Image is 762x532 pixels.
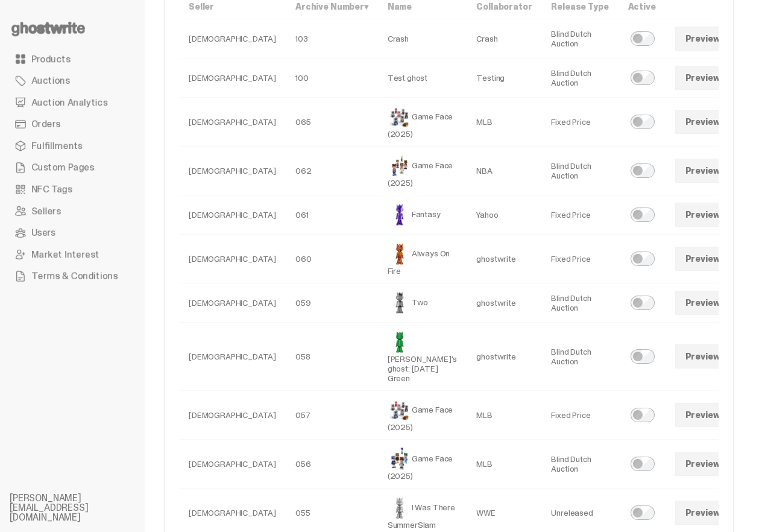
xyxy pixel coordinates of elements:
img: Two [388,291,412,315]
td: Test ghost [378,59,467,98]
td: Fixed Price [541,98,618,147]
a: Terms & Conditions [10,265,135,287]
span: Users [31,228,55,238]
a: Fulfillments [10,135,135,157]
a: Preview [675,403,731,427]
span: NFC Tags [31,185,72,194]
td: Blind Dutch Auction [541,440,618,489]
img: I Was There SummerSlam [388,496,412,520]
td: Game Face (2025) [378,440,467,489]
td: MLB [467,440,541,489]
a: Auctions [10,70,135,92]
a: Sellers [10,200,135,222]
a: Users [10,222,135,244]
a: Archive Number▾ [295,1,368,12]
span: Sellers [31,206,61,216]
td: ghostwrite [467,283,541,323]
td: [DEMOGRAPHIC_DATA] [179,147,286,195]
td: 062 [286,147,378,195]
td: Fantasy [378,195,467,235]
span: Custom Pages [31,163,94,173]
span: Auctions [31,76,70,86]
td: [DEMOGRAPHIC_DATA] [179,283,286,323]
img: Always On Fire [388,242,412,266]
a: Market Interest [10,244,135,265]
td: 065 [286,98,378,147]
span: Products [31,54,71,64]
td: NBA [467,147,541,195]
td: [DEMOGRAPHIC_DATA] [179,19,286,59]
td: Crash [467,19,541,59]
td: Testing [467,59,541,98]
td: 058 [286,323,378,391]
a: Preview [675,247,731,271]
td: [PERSON_NAME]'s ghost: [DATE] Green [378,323,467,391]
td: Blind Dutch Auction [541,147,618,195]
td: Fixed Price [541,391,618,440]
span: Market Interest [31,250,99,259]
a: Preview [675,159,731,183]
a: Preview [675,66,731,90]
span: Orders [31,119,60,129]
td: 103 [286,19,378,59]
td: 061 [286,195,378,235]
td: MLB [467,391,541,440]
a: Preview [675,291,731,315]
td: [DEMOGRAPHIC_DATA] [179,440,286,489]
td: [DEMOGRAPHIC_DATA] [179,195,286,235]
td: Fixed Price [541,235,618,283]
td: [DEMOGRAPHIC_DATA] [179,59,286,98]
td: 057 [286,391,378,440]
a: Preview [675,501,731,525]
img: Game Face (2025) [388,154,412,178]
a: Auction Analytics [10,92,135,113]
td: 059 [286,283,378,323]
a: Custom Pages [10,157,135,179]
td: Crash [378,19,467,59]
td: Two [378,283,467,323]
td: [DEMOGRAPHIC_DATA] [179,235,286,283]
td: [DEMOGRAPHIC_DATA] [179,323,286,391]
td: Game Face (2025) [378,147,467,195]
td: ghostwrite [467,323,541,391]
a: Preview [675,203,731,227]
td: 060 [286,235,378,283]
img: Game Face (2025) [388,398,412,422]
a: Preview [675,452,731,476]
td: Fixed Price [541,195,618,235]
td: Blind Dutch Auction [541,283,618,323]
td: 056 [286,440,378,489]
a: Preview [675,110,731,134]
td: Blind Dutch Auction [541,19,618,59]
span: Auction Analytics [31,98,107,107]
td: Blind Dutch Auction [541,323,618,391]
img: Game Face (2025) [388,447,412,471]
td: Always On Fire [378,235,467,283]
img: Game Face (2025) [388,105,412,129]
td: MLB [467,98,541,147]
a: Orders [10,113,135,135]
span: ▾ [364,1,368,12]
li: [PERSON_NAME][EMAIL_ADDRESS][DOMAIN_NAME] [10,493,154,522]
a: Preview [675,344,731,369]
td: ghostwrite [467,235,541,283]
a: Active [628,1,656,12]
td: Game Face (2025) [378,391,467,440]
td: 100 [286,59,378,98]
td: Yahoo [467,195,541,235]
span: Terms & Conditions [31,271,118,281]
td: Game Face (2025) [378,98,467,147]
td: [DEMOGRAPHIC_DATA] [179,98,286,147]
img: Fantasy [388,203,412,227]
a: Products [10,48,135,70]
td: [DEMOGRAPHIC_DATA] [179,391,286,440]
a: NFC Tags [10,179,135,200]
span: Fulfillments [31,141,83,151]
a: Preview [675,27,731,51]
td: Blind Dutch Auction [541,59,618,98]
img: Schrödinger's ghost: Sunday Green [388,330,412,354]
